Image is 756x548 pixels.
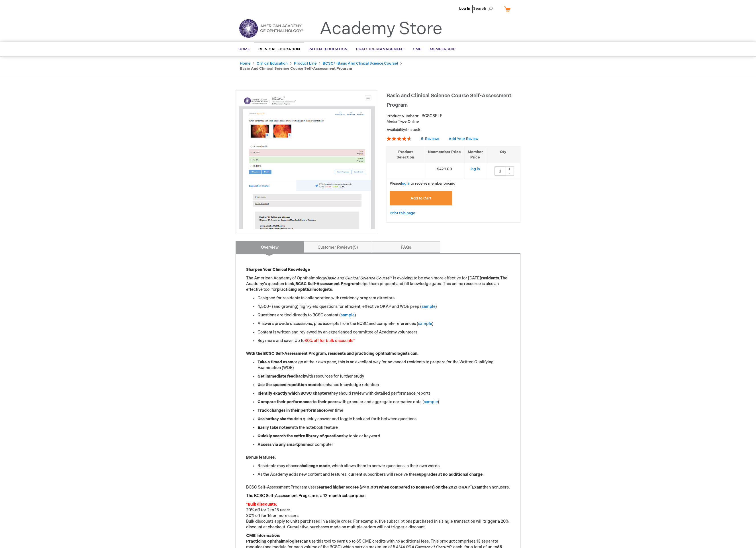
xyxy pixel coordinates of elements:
[390,191,452,205] button: Add to Cart
[304,241,372,253] a: Customer Reviews5
[341,313,355,318] a: sample
[401,181,410,186] a: log in
[430,47,455,51] span: Membership
[258,374,510,379] li: with resources for further study
[258,47,300,51] span: Clinical Education
[258,295,510,301] li: Designed for residents in collaboration with residency program directors
[318,485,483,490] strong: earned higher scores ( < 0.001 when compared to nonusers) on the 2021 OKAP Exam
[258,359,510,371] li: or go at their own pace, this is an excellent way for advanced residents to prepare for the Writt...
[387,146,424,163] th: Product Selection
[258,360,293,364] strong: Take a timed exam
[323,61,398,66] a: BCSC® (Basic and Clinical Science Course)
[258,391,510,396] li: they should review with detailed performance reports
[240,61,250,66] a: Home
[258,304,510,310] li: 4,500+ (and growing) high-yield questions for efficient, effective OKAP and WQE prep ( )
[258,442,310,447] strong: Access via any smartphone
[372,241,440,253] a: FAQs
[240,66,352,71] strong: Basic and Clinical Science Course Self-Assessment Program
[473,3,495,14] span: Search
[419,472,483,477] strong: upgrades at no additional charge
[258,442,510,448] li: or computer
[257,61,288,66] a: Clinical Education
[486,146,520,163] th: Qty
[422,113,442,119] div: BCSCSELF
[258,417,298,421] strong: Use hotkey shortcuts
[361,485,364,490] em: P
[258,472,510,477] li: As the Academy adds new content and features, current subscribers will receive these .
[387,114,419,118] strong: Product Number
[258,382,510,388] li: to enhance knowledge retention
[353,245,358,250] span: 5
[505,166,514,171] div: +
[258,399,510,405] li: with granular and aggregate normative data ( )
[258,329,510,335] li: Content is written and reviewed by an experienced committee of Academy volunteers
[299,463,330,468] strong: challenge mode
[505,171,514,176] div: -
[295,281,358,286] strong: BCSC Self-Assessment Program
[449,137,478,141] a: Add Your Review
[387,127,520,133] p: Availability:
[495,166,506,176] input: Qty
[406,127,420,132] span: In stock
[418,321,432,326] a: sample
[424,163,465,179] td: $429.00
[239,93,375,229] img: Basic and Clinical Science Course Self-Assessment Program
[421,137,440,141] a: 5 Reviews
[246,533,280,538] strong: CME Information:
[246,485,510,490] p: BCSC Self-Assessment Program users than nonusers.
[258,374,305,379] strong: Get immediate feedback
[258,321,510,327] li: Answers provide discussions, plus excerpts from the BCSC and complete references ( )
[258,382,319,387] strong: Use the spaced repetition mode
[471,167,480,171] a: log in
[258,463,510,469] li: Residents may choose , which allows them to answer questions in their own words.
[258,312,510,318] li: Questions are tied directly to BCSC content ( )
[246,502,510,530] p: 20% off for 2 to 15 users 30% off for 16 or more users Bulk discounts apply to units purchased in...
[238,47,250,51] span: Home
[387,119,520,124] p: Online
[421,137,423,141] span: 5
[387,93,511,108] span: Basic and Clinical Science Course Self-Assessment Program
[246,275,510,292] p: The American Academy of Ophthalmology ™ is evolving to be even more effective for [DATE] The Acad...
[258,391,330,396] strong: Identify exactly which BCSC chapters
[305,338,353,343] font: 30% off for bulk discounts
[258,399,338,404] strong: Compare their performance to their peers
[465,146,486,163] th: Member Price
[390,210,415,217] a: Print this page
[258,408,326,413] strong: Track changes in their performance
[308,47,348,51] span: Patient Education
[387,119,408,124] strong: Media Type:
[236,241,304,253] a: Overview
[258,425,290,430] strong: Easily take notes
[481,276,500,281] strong: residents.
[258,408,510,413] li: over time
[258,425,510,430] li: with the notebook feature
[246,351,418,356] strong: With the BCSC Self-Assessment Program, residents and practicing ophthalmologists can:
[459,6,470,11] a: Log In
[258,338,510,344] li: Buy more and save: Up to
[246,267,310,272] strong: Sharpen Your Clinical Knowledge
[410,196,431,201] span: Add to Cart
[413,47,421,51] span: CME
[425,137,439,141] span: Reviews
[246,493,367,498] font: The BCSC Self-Assessment Program is a 12-month subscription.
[258,416,510,422] li: to quickly answer and toggle back and forth between questions
[294,61,316,66] a: Product Line
[258,433,510,439] li: by topic or keyword
[390,181,455,186] span: Please to receive member pricing
[277,287,332,292] strong: practicing ophthalmologists
[246,455,276,460] strong: Bonus features:
[258,434,343,438] strong: Quickly search the entire library of questions
[320,19,442,39] a: Academy Store
[387,136,412,141] div: 92%
[470,485,472,488] sup: ®
[424,146,465,163] th: Nonmember Price
[424,399,438,404] a: sample
[326,276,389,281] em: Basic and Clinical Science Course
[246,539,301,544] strong: Practicing ophthalmologists
[246,502,277,507] font: *Bulk discounts:
[422,304,436,309] a: sample
[356,47,404,51] span: Practice Management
